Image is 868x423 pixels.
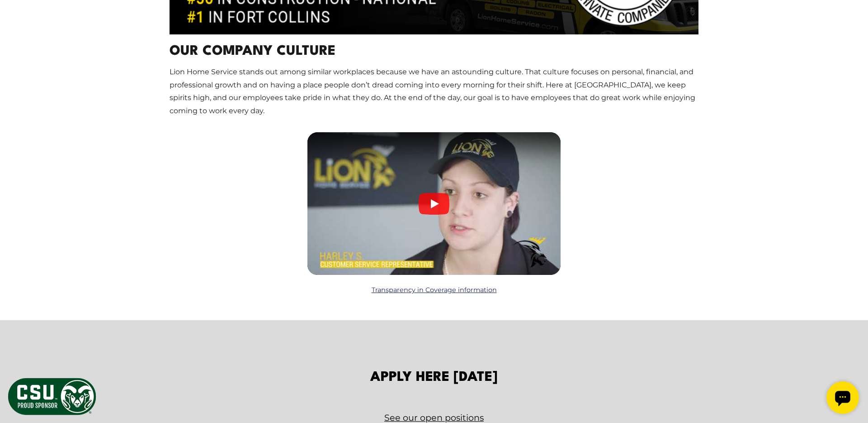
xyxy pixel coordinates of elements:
h2: Apply Here [DATE] [370,368,498,388]
a: Transparency in Coverage information [372,285,497,295]
h2: Our Company Culture [170,42,698,62]
p: Lion Home Service stands out among similar workplaces because we have an astounding culture. That... [170,66,698,118]
img: CSU Sponsor Badge [7,377,97,416]
div: Open chat widget [4,4,36,36]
